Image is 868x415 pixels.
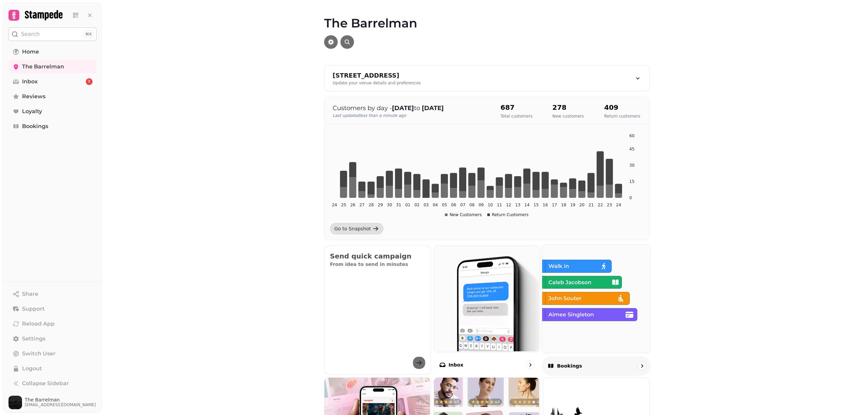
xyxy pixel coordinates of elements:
span: [EMAIL_ADDRESS][DOMAIN_NAME] [25,402,96,408]
div: Update your venue details and preferences [333,80,421,86]
tspan: 16 [543,203,548,207]
tspan: 22 [598,203,603,207]
button: Support [8,302,97,316]
span: Switch User [22,350,56,358]
tspan: 11 [497,203,502,207]
span: Settings [22,335,45,343]
tspan: 30 [387,203,392,207]
div: ⌘K [83,30,94,38]
button: Logout [8,362,97,375]
tspan: 31 [396,203,401,207]
a: Home [8,45,97,59]
span: Logout [22,365,42,373]
button: Reload App [8,317,97,331]
a: BookingsBookings [542,244,651,376]
img: User avatar [8,396,22,409]
a: Reviews [8,90,97,103]
button: Collapse Sidebar [8,377,97,390]
svg: go to [638,362,645,369]
tspan: 45 [629,147,634,151]
span: The Barrelman [22,63,64,71]
tspan: 21 [589,203,594,207]
div: New Customers [445,212,482,217]
a: Go to Snapshot [330,223,383,234]
span: Collapse Sidebar [22,379,69,388]
tspan: 06 [451,203,456,207]
tspan: 15 [629,179,634,184]
tspan: 13 [515,203,520,207]
tspan: 04 [433,203,438,207]
tspan: 07 [460,203,465,207]
span: Reload App [22,320,55,328]
p: Total customers [500,113,533,119]
tspan: 10 [488,203,493,207]
span: Inbox [22,78,38,86]
a: Loyalty [8,105,97,118]
tspan: 0 [629,195,632,200]
tspan: 19 [570,203,575,207]
div: Go to Snapshot [334,225,371,232]
tspan: 14 [525,203,530,207]
span: Share [22,290,38,298]
tspan: 20 [579,203,585,207]
strong: [DATE] [392,104,414,112]
h2: Send quick campaign [330,251,425,261]
a: Inbox2 [8,75,97,88]
svg: go to [527,361,534,368]
span: Reviews [22,92,45,101]
tspan: 01 [405,203,410,207]
img: Inbox [433,245,539,351]
p: Last updated less than a minute ago [333,113,487,118]
span: Support [22,305,45,313]
span: Loyalty [22,107,42,116]
span: Home [22,48,39,56]
a: Settings [8,332,97,346]
p: Customers by day - to [333,103,487,113]
p: Bookings [557,362,582,369]
h2: 278 [552,103,584,112]
button: Search⌘K [8,27,97,41]
tspan: 09 [478,203,484,207]
tspan: 02 [414,203,419,207]
tspan: 23 [607,203,612,207]
tspan: 03 [423,203,429,207]
button: Share [8,287,97,301]
strong: [DATE] [422,104,444,112]
tspan: 26 [350,203,355,207]
button: Send quick campaignFrom idea to send in minutes [324,246,431,375]
tspan: 29 [378,203,383,207]
a: InboxInbox [434,246,540,375]
h2: 687 [500,103,533,112]
tspan: 18 [561,203,566,207]
tspan: 25 [341,203,346,207]
span: The Barrelman [25,397,96,402]
div: [STREET_ADDRESS] [333,71,421,80]
p: New customers [552,113,584,119]
div: Return Customers [487,212,529,217]
button: User avatarThe Barrelman[EMAIL_ADDRESS][DOMAIN_NAME] [8,396,97,409]
tspan: 24 [332,203,337,207]
a: Bookings [8,120,97,133]
tspan: 17 [552,203,557,207]
button: Switch User [8,347,97,360]
p: From idea to send in minutes [330,261,425,268]
span: 2 [88,79,90,84]
tspan: 05 [442,203,447,207]
p: Search [21,30,40,38]
tspan: 28 [369,203,374,207]
tspan: 27 [359,203,364,207]
p: Inbox [449,361,463,368]
a: The Barrelman [8,60,97,74]
tspan: 12 [506,203,511,207]
span: Bookings [22,122,48,130]
tspan: 60 [629,133,634,138]
h2: 409 [604,103,640,112]
p: Return customers [604,113,640,119]
tspan: 24 [616,203,621,207]
tspan: 15 [534,203,539,207]
tspan: 30 [629,163,634,168]
tspan: 08 [469,203,474,207]
img: Bookings [541,244,650,352]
